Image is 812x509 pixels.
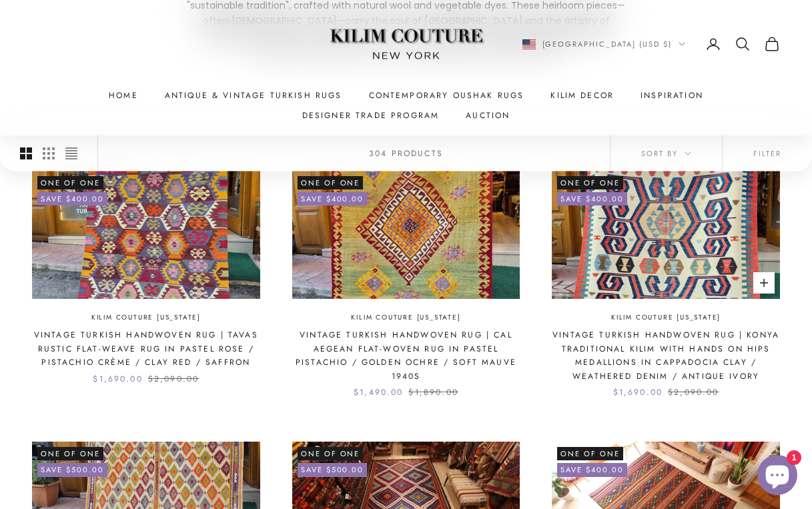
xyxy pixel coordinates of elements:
[369,89,524,102] a: Contemporary Oushak Rugs
[298,447,364,460] span: One of One
[641,147,691,159] span: Sort by
[542,38,673,50] span: [GEOGRAPHIC_DATA] (USD $)
[753,455,801,498] inbox-online-store-chat: Shopify online store chat
[611,135,722,171] button: Sort by
[522,39,536,49] img: United States
[641,89,703,102] a: Inspiration
[109,89,138,102] a: Home
[522,38,686,50] button: Change country or currency
[557,447,623,460] span: One of One
[93,372,142,386] sale-price: $1,690.00
[557,463,627,476] on-sale-badge: Save $400.00
[43,135,55,171] button: Switch to smaller product images
[298,176,364,189] span: One of One
[91,312,201,324] a: Kilim Couture [US_STATE]
[20,135,32,171] button: Switch to larger product images
[298,192,368,205] on-sale-badge: Save $400.00
[466,109,510,122] a: Auction
[65,135,77,171] button: Switch to compact product images
[550,89,614,102] summary: Kilim Decor
[292,328,520,383] a: Vintage Turkish Handwoven Rug | Cal Aegean Flat-Woven Rug in Pastel Pistachio / Golden Ochre / So...
[32,328,260,369] a: Vintage Turkish Handwoven Rug | Tavas Rustic Flat-Weave Rug in Pastel Rose / Pistachio Crème / Cl...
[354,386,403,399] sale-price: $1,490.00
[611,312,721,324] a: Kilim Couture [US_STATE]
[522,36,781,52] nav: Secondary navigation
[323,13,490,76] img: Logo of Kilim Couture New York
[557,192,627,205] on-sale-badge: Save $400.00
[557,176,623,189] span: One of One
[408,386,458,399] compare-at-price: $1,890.00
[668,386,719,399] compare-at-price: $2,090.00
[302,109,440,122] a: Designer Trade Program
[351,312,460,324] a: Kilim Couture [US_STATE]
[37,463,107,476] on-sale-badge: Save $500.00
[298,463,368,476] on-sale-badge: Save $500.00
[552,171,780,299] img: Vintage Turkish handwoven rug with muted earthy palette, perfect for entryways or libraries
[369,147,443,160] p: 304 products
[613,386,663,399] sale-price: $1,690.00
[552,328,780,383] a: Vintage Turkish Handwoven Rug | Konya Traditional Kilim with Hands on Hips Medallions in Cappadoc...
[32,89,780,123] nav: Primary navigation
[148,372,199,386] compare-at-price: $2,090.00
[723,135,812,171] button: Filter
[37,176,103,189] span: One of One
[165,89,342,102] a: Antique & Vintage Turkish Rugs
[37,192,107,205] on-sale-badge: Save $400.00
[37,447,103,460] span: One of One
